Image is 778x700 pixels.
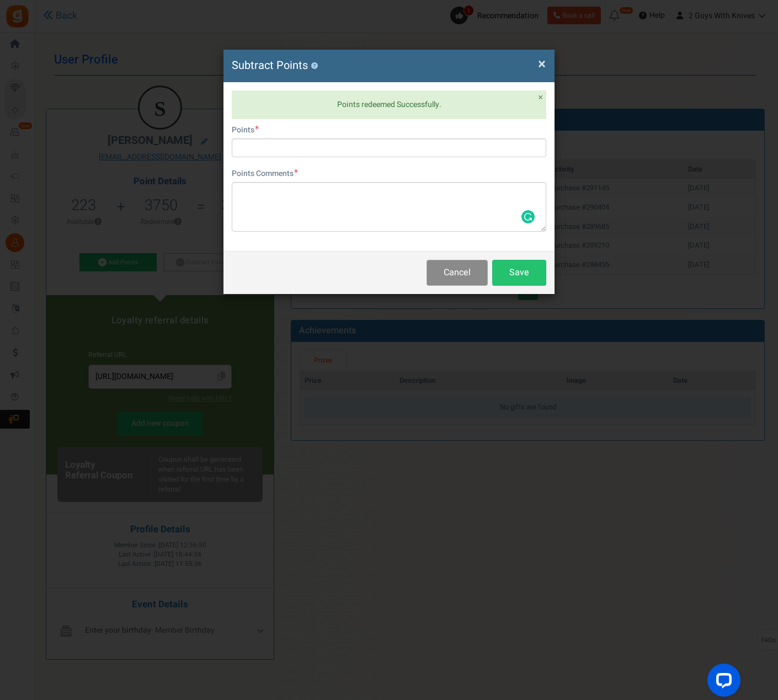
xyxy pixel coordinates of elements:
[427,260,488,286] button: Cancel
[232,168,298,179] label: Points Comments
[538,90,543,104] span: ×
[232,58,546,74] h4: Subtract Points
[311,62,318,70] button: ?
[232,90,546,119] div: Points redeemed Successfully.
[232,125,259,136] label: Points
[538,54,546,74] span: ×
[492,260,546,286] button: Save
